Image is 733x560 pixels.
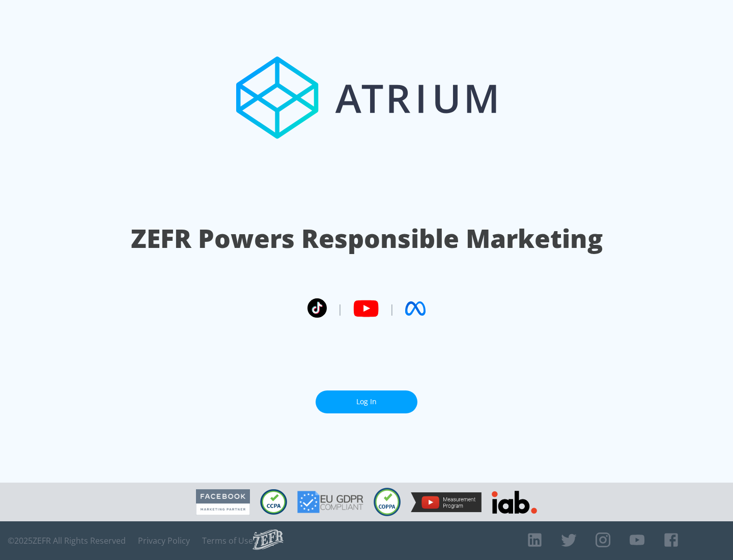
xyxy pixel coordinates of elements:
span: | [337,301,343,316]
span: © 2025 ZEFR All Rights Reserved [8,536,126,546]
a: Privacy Policy [138,536,190,546]
span: | [389,301,395,316]
a: Terms of Use [202,536,253,546]
img: YouTube Measurement Program [411,492,482,512]
img: IAB [492,491,537,514]
img: COPPA Compliant [374,488,401,516]
img: GDPR Compliant [297,491,363,513]
img: Facebook Marketing Partner [196,489,250,515]
h1: ZEFR Powers Responsible Marketing [131,221,603,256]
a: Log In [316,390,417,413]
img: CCPA Compliant [260,489,287,515]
